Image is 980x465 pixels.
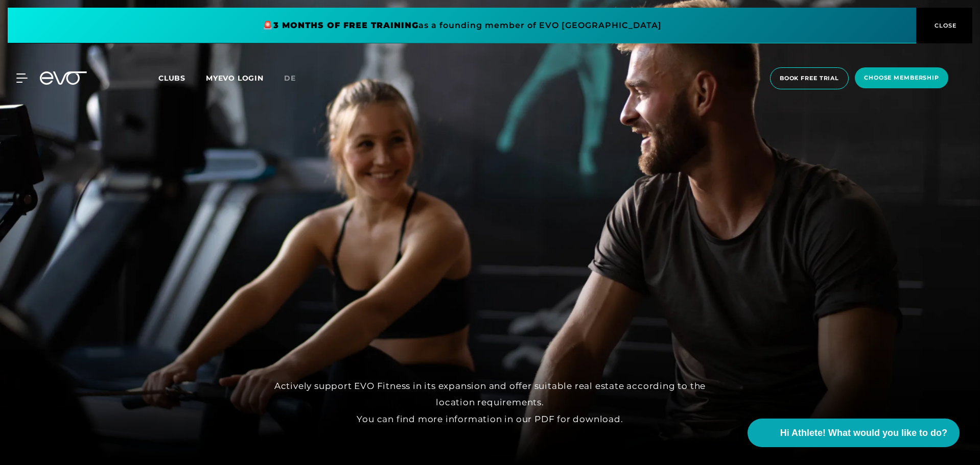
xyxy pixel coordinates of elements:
span: book free trial [780,74,839,83]
span: Clubs [158,74,185,83]
div: Actively support EVO Fitness in its expansion and offer suitable real estate according to the loc... [260,378,720,427]
span: choose membership [864,74,939,82]
a: MYEVO LOGIN [206,74,264,83]
a: choose membership [852,67,951,89]
a: Clubs [158,73,206,83]
a: de [284,72,308,84]
a: book free trial [767,67,852,89]
span: de [284,74,296,83]
button: CLOSE [916,8,972,43]
span: CLOSE [932,21,957,30]
button: Hi Athlete! What would you like to do? [748,419,960,447]
span: Hi Athlete! What would you like to do? [780,426,947,440]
